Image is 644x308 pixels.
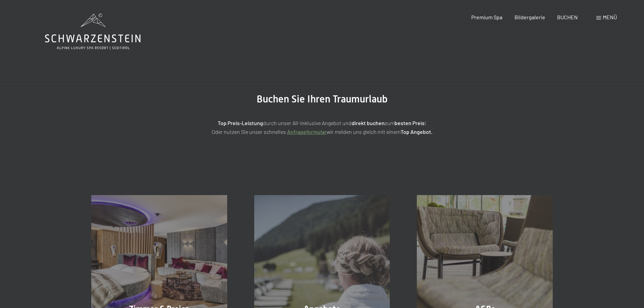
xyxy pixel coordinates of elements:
[471,14,502,20] a: Premium Spa
[557,14,578,20] a: BUCHEN
[287,128,327,135] a: Anfrageformular
[401,128,432,135] strong: Top Angebot.
[218,120,263,126] strong: Top Preis-Leistung
[352,120,385,126] strong: direkt buchen
[603,14,617,20] span: Menü
[515,14,545,20] a: Bildergalerie
[153,119,491,136] p: durch unser All-inklusive Angebot und zum ! Oder nutzen Sie unser schnelles wir melden uns gleich...
[395,120,425,126] strong: besten Preis
[257,93,388,105] span: Buchen Sie Ihren Traumurlaub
